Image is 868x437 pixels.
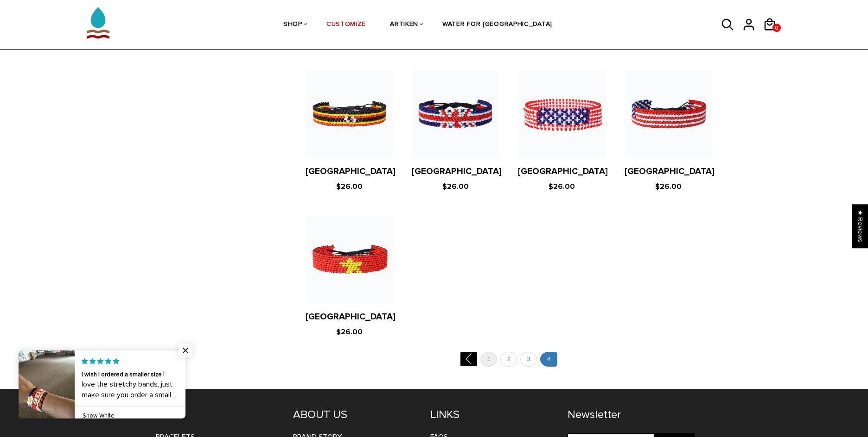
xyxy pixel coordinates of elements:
[549,182,575,191] span: $26.00
[500,352,517,367] a: 2
[326,0,366,50] a: CUSTOMIZE
[412,166,502,177] a: [GEOGRAPHIC_DATA]
[518,166,608,177] a: [GEOGRAPHIC_DATA]
[336,182,363,191] span: $26.00
[336,327,363,337] span: $26.00
[520,352,537,367] a: 3
[460,352,477,366] a: 
[480,352,497,367] a: 1
[306,312,396,322] a: [GEOGRAPHIC_DATA]
[293,408,416,422] h4: ABOUT US
[179,343,192,357] span: Close popup widget
[655,182,682,191] span: $26.00
[540,352,557,367] a: 4
[772,22,781,34] span: 0
[772,24,781,32] a: 0
[568,408,695,422] h4: Newsletter
[283,0,302,50] a: SHOP
[430,408,554,422] h4: LINKS
[390,0,418,50] a: ARTIKEN
[442,182,469,191] span: $26.00
[625,166,715,177] a: [GEOGRAPHIC_DATA]
[852,204,868,248] div: Click to open Judge.me floating reviews tab
[442,0,552,50] a: WATER FOR [GEOGRAPHIC_DATA]
[306,166,396,177] a: [GEOGRAPHIC_DATA]
[156,408,279,422] h4: SHOP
